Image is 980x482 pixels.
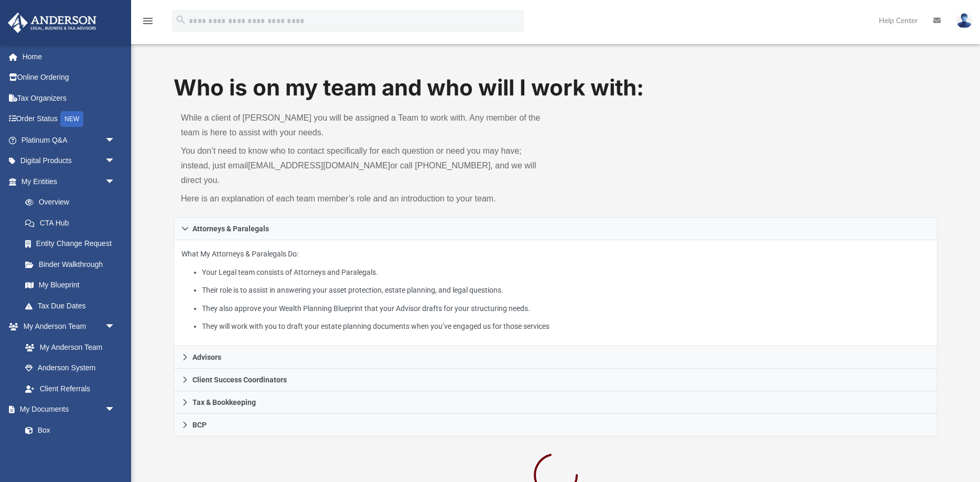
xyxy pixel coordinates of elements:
[192,399,256,406] span: Tax & Bookkeeping
[15,233,131,254] a: Entity Change Request
[15,275,126,296] a: My Blueprint
[15,295,131,316] a: Tax Due Dates
[248,161,390,170] a: [EMAIL_ADDRESS][DOMAIN_NAME]
[7,67,131,88] a: Online Ordering
[15,212,131,233] a: CTA Hub
[175,14,187,26] i: search
[105,316,126,338] span: arrow_drop_down
[5,13,100,33] img: Anderson Advisors Platinum Portal
[7,399,126,420] a: My Documentsarrow_drop_down
[15,378,126,399] a: Client Referrals
[202,320,930,333] li: They will work with you to draft your estate planning documents when you’ve engaged us for those ...
[7,316,126,337] a: My Anderson Teamarrow_drop_down
[181,248,930,333] p: What My Attorneys & Paralegals Do:
[181,111,548,140] p: While a client of [PERSON_NAME] you will be assigned a Team to work with. Any member of the team ...
[181,191,548,206] p: Here is an explanation of each team member’s role and an introduction to your team.
[105,171,126,192] span: arrow_drop_down
[7,46,131,67] a: Home
[7,171,131,192] a: My Entitiesarrow_drop_down
[192,225,269,232] span: Attorneys & Paralegals
[202,284,930,297] li: Their role is to assist in answering your asset protection, estate planning, and legal questions.
[192,354,221,361] span: Advisors
[174,391,938,414] a: Tax & Bookkeeping
[202,302,930,315] li: They also approve your Wealth Planning Blueprint that your Advisor drafts for your structuring ne...
[174,346,938,369] a: Advisors
[15,358,126,379] a: Anderson System
[181,144,548,188] p: You don’t need to know who to contact specifically for each question or need you may have; instea...
[956,13,972,28] img: User Pic
[60,111,83,127] div: NEW
[7,151,131,172] a: Digital Productsarrow_drop_down
[174,72,938,103] h1: Who is on my team and who will I work with:
[7,88,131,109] a: Tax Organizers
[202,266,930,279] li: Your Legal team consists of Attorneys and Paralegals.
[105,399,126,421] span: arrow_drop_down
[174,414,938,436] a: BCP
[7,130,131,151] a: Platinum Q&Aarrow_drop_down
[15,192,131,213] a: Overview
[105,151,126,172] span: arrow_drop_down
[192,421,207,429] span: BCP
[15,337,121,358] a: My Anderson Team
[7,109,131,130] a: Order StatusNEW
[15,441,126,462] a: Meeting Minutes
[142,15,154,27] i: menu
[174,240,938,347] div: Attorneys & Paralegals
[15,420,121,441] a: Box
[192,376,287,383] span: Client Success Coordinators
[174,217,938,240] a: Attorneys & Paralegals
[15,254,131,275] a: Binder Walkthrough
[142,20,154,27] a: menu
[174,369,938,391] a: Client Success Coordinators
[105,130,126,151] span: arrow_drop_down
